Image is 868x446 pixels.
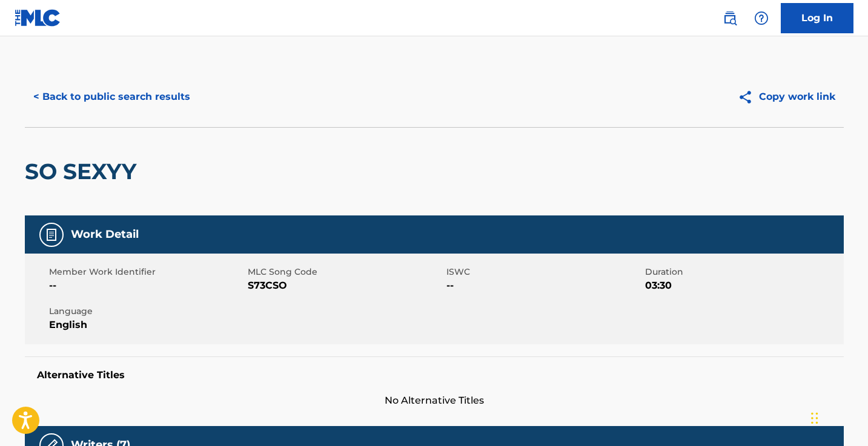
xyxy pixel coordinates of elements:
[49,278,245,293] span: --
[49,318,245,332] span: English
[49,305,245,318] span: Language
[754,11,769,25] img: help
[738,90,759,105] img: Copy work link
[15,9,61,27] img: MLC Logo
[446,266,642,278] span: ISWC
[718,6,742,30] a: Public Search
[781,3,853,33] a: Log In
[25,158,142,185] h2: SO SEXYY
[248,278,443,293] span: S73CSO
[37,369,832,381] h5: Alternative Titles
[729,82,844,112] button: Copy work link
[749,6,774,30] div: Help
[248,266,443,278] span: MLC Song Code
[446,278,642,293] span: --
[49,266,245,278] span: Member Work Identifier
[811,400,818,436] div: Drag
[25,82,199,112] button: < Back to public search results
[807,388,868,446] iframe: Chat Widget
[71,228,139,241] h5: Work Detail
[645,278,841,293] span: 03:30
[25,393,844,408] span: No Alternative Titles
[44,228,59,242] img: Work Detail
[645,266,841,278] span: Duration
[723,11,737,25] img: search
